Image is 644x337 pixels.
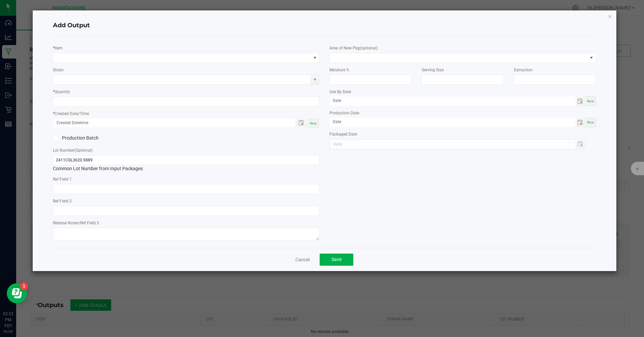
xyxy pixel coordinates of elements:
label: Area of New Pkg [329,45,378,51]
label: Lot Number [53,147,93,153]
span: Toggle popup [295,119,309,127]
iframe: Resource center [7,283,27,303]
label: Created Date/Time [55,111,89,117]
label: Use By Date [329,89,351,95]
span: Now [587,99,594,103]
label: Serving Size [422,67,444,73]
button: Save [320,254,353,266]
iframe: Resource center unread badge [20,282,28,290]
label: Quantity [55,89,70,95]
label: Item [55,45,63,51]
span: Toggle calendar [576,118,585,127]
input: Created Datetime [53,119,288,127]
label: Production Batch [53,135,181,142]
label: Ref Field 1 [53,176,72,182]
input: Date [329,97,575,105]
label: Release Notes/Ref Field 3 [53,220,99,226]
span: Now [310,121,317,125]
a: Cancel [295,256,310,263]
span: Now [587,120,594,124]
h4: Add Output [53,21,596,30]
div: Common Lot Number from Input Packages [53,155,319,172]
label: Production Date [329,110,359,116]
label: Strain [53,67,64,73]
label: Packaged Date [329,131,357,137]
span: Save [331,257,342,262]
label: Ref Field 2 [53,198,72,204]
span: (optional) [360,46,378,50]
span: NO DATA FOUND [53,53,319,63]
label: Moisture % [329,67,349,73]
span: Toggle calendar [576,97,585,106]
span: (Optional) [74,148,93,153]
input: Date [329,118,575,126]
label: Extraction [514,67,533,73]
